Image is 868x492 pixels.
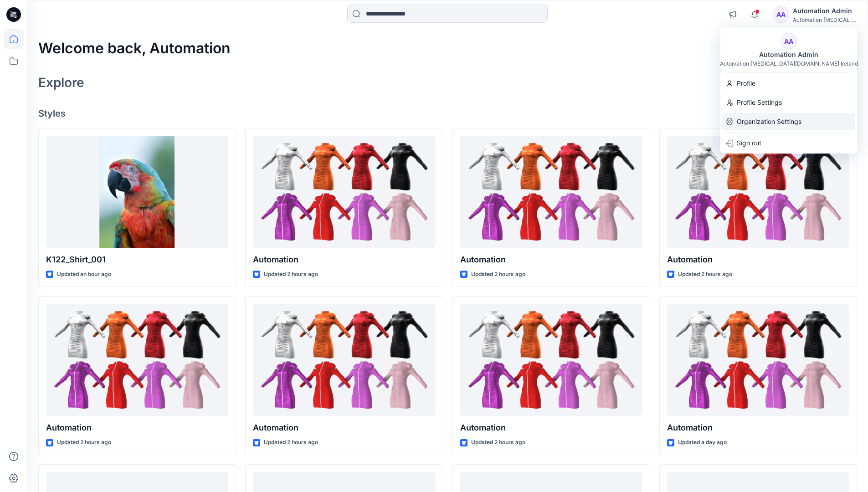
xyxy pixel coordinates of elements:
p: Updated 2 hours ago [264,270,318,279]
a: Automation [46,304,228,416]
p: Organization Settings [737,113,801,130]
div: Automation Admin [754,49,824,60]
p: Sign out [737,134,761,152]
div: AA [773,6,789,23]
h4: Styles [38,108,857,119]
div: Automation [MEDICAL_DATA]... [793,16,857,23]
h2: Welcome back, Automation [38,40,231,57]
p: Automation [460,253,642,266]
div: Automation Admin [793,5,857,16]
p: K122_Shirt_001 [46,253,228,266]
a: Automation [253,136,435,248]
a: Profile Settings [720,94,857,111]
p: Updated 2 hours ago [471,270,525,279]
a: Automation [460,304,642,416]
a: Profile [720,75,857,92]
p: Automation [253,421,435,434]
div: AA [781,33,797,49]
a: Automation [667,304,849,416]
a: Automation [460,136,642,248]
p: Updated 2 hours ago [57,438,111,447]
p: Profile [737,75,755,92]
p: Updated 2 hours ago [264,438,318,447]
p: Updated an hour ago [57,270,111,279]
p: Automation [253,253,435,266]
h2: Explore [38,75,84,90]
p: Automation [667,421,849,434]
a: Automation [253,304,435,416]
p: Updated a day ago [678,438,727,447]
p: Updated 2 hours ago [471,438,525,447]
a: K122_Shirt_001 [46,136,228,248]
p: Automation [667,253,849,266]
p: Automation [460,421,642,434]
p: Profile Settings [737,94,782,111]
a: Organization Settings [720,113,857,130]
p: Updated 2 hours ago [678,270,732,279]
p: Automation [46,421,228,434]
a: Automation [667,136,849,248]
div: Automation [MEDICAL_DATA][DOMAIN_NAME] Ireland [720,60,858,67]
